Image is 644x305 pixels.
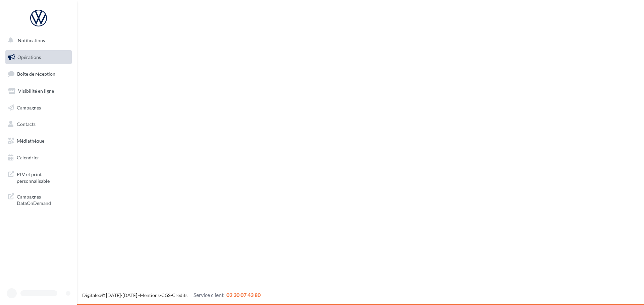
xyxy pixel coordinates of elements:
a: PLV et print personnalisable [4,167,73,187]
span: Médiathèque [17,138,44,144]
span: Service client [194,292,224,298]
a: Contacts [4,117,73,131]
span: 02 30 07 43 80 [226,292,261,298]
a: Crédits [172,292,187,298]
a: Digitaleo [82,292,101,298]
a: Calendrier [4,151,73,165]
span: Notifications [18,37,45,43]
span: Visibilité en ligne [18,88,54,94]
span: Opérations [17,54,41,60]
a: Visibilité en ligne [4,84,73,98]
a: Boîte de réception [4,67,73,81]
a: CGS [161,292,170,298]
span: Boîte de réception [17,71,55,77]
button: Notifications [4,33,70,48]
a: Mentions [140,292,160,298]
span: Campagnes DataOnDemand [17,192,69,207]
a: Opérations [4,50,73,64]
span: Calendrier [17,155,39,160]
span: PLV et print personnalisable [17,170,69,184]
a: Campagnes [4,101,73,115]
span: Contacts [17,121,36,127]
a: Médiathèque [4,134,73,148]
a: Campagnes DataOnDemand [4,189,73,209]
span: Campagnes [17,104,41,110]
span: © [DATE]-[DATE] - - - [82,292,261,298]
